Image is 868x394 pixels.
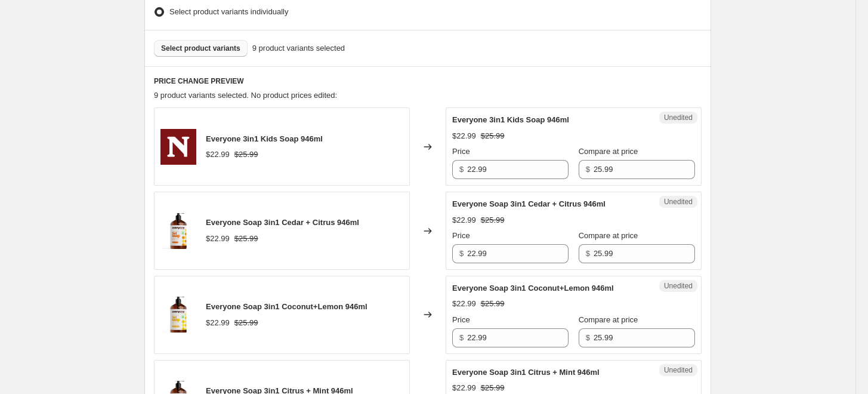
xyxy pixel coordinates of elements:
[452,315,470,324] span: Price
[160,213,196,249] img: EVO_3in1_CC_900x_a7fc054e-63e0-4866-93c3-b33904739c09_80x.webp
[664,281,693,291] span: Unedited
[579,231,638,240] span: Compare at price
[161,44,240,53] span: Select product variants
[481,130,505,142] strike: $25.99
[664,197,693,207] span: Unedited
[234,317,258,329] strike: $25.99
[206,302,367,311] span: Everyone Soap 3in1 Coconut+Lemon 946ml
[586,333,590,342] span: $
[452,382,476,394] div: $22.99
[154,91,337,100] span: 9 product variants selected. No product prices edited:
[206,218,359,227] span: Everyone Soap 3in1 Cedar + Citrus 946ml
[481,214,505,226] strike: $25.99
[452,199,606,208] span: Everyone Soap 3in1 Cedar + Citrus 946ml
[234,233,258,245] strike: $25.99
[664,365,693,375] span: Unedited
[664,113,693,122] span: Unedited
[154,76,702,86] h6: PRICE CHANGE PREVIEW
[206,233,230,245] div: $22.99
[206,134,323,143] span: Everyone 3in1 Kids Soap 946ml
[459,249,464,258] span: $
[452,147,470,156] span: Price
[452,214,476,226] div: $22.99
[452,231,470,240] span: Price
[206,317,230,329] div: $22.99
[169,7,288,16] span: Select product variants individually
[586,165,590,174] span: $
[234,149,258,161] strike: $25.99
[452,298,476,310] div: $22.99
[579,315,638,324] span: Compare at price
[452,115,569,124] span: Everyone 3in1 Kids Soap 946ml
[459,333,464,342] span: $
[252,42,345,54] span: 9 product variants selected
[586,249,590,258] span: $
[452,130,476,142] div: $22.99
[452,368,600,377] span: Everyone Soap 3in1 Citrus + Mint 946ml
[206,149,230,161] div: $22.99
[481,298,505,310] strike: $25.99
[459,165,464,174] span: $
[452,284,614,293] span: Everyone Soap 3in1 Coconut+Lemon 946ml
[160,297,196,333] img: EVO_3in1_CL_900x_d04106f6-7bf6-4196-9861-e469252759df_80x.webp
[579,147,638,156] span: Compare at price
[481,382,505,394] strike: $25.99
[160,129,196,165] img: Natural-Focus-YouTube_bfe09123-0e53-481d-89dc-d552101e9c19_80x.png
[154,40,248,57] button: Select product variants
